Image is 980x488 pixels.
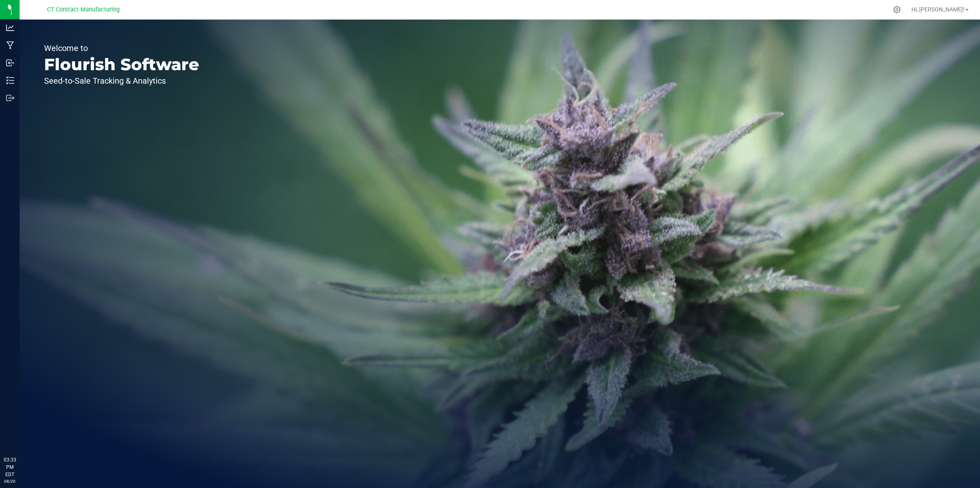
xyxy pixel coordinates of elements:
[4,478,16,484] p: 08/20
[6,59,14,67] inline-svg: Inbound
[47,6,120,13] span: CT Contract Manufacturing
[6,41,14,49] inline-svg: Manufacturing
[44,56,199,73] p: Flourish Software
[892,6,902,13] div: Manage settings
[44,77,199,85] p: Seed-to-Sale Tracking & Analytics
[911,6,964,13] span: Hi, [PERSON_NAME]!
[44,44,199,52] p: Welcome to
[6,76,14,84] inline-svg: Inventory
[8,423,33,447] iframe: Resource center
[4,456,16,478] p: 03:33 PM EDT
[6,94,14,102] inline-svg: Outbound
[6,24,14,32] inline-svg: Analytics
